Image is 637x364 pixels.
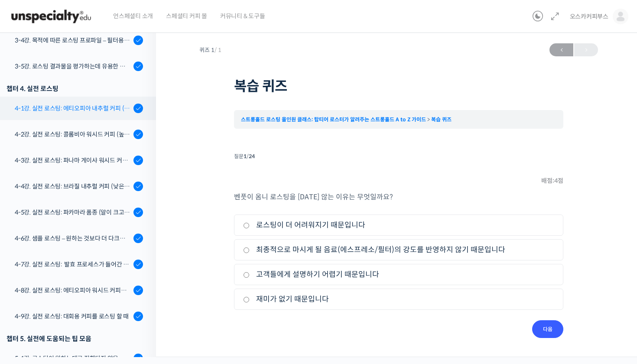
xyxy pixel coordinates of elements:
[6,333,143,344] div: 챕터 5. 실전에 도움되는 팁 모음
[541,175,563,187] span: 배점: 점
[243,223,250,228] input: 로스팅이 더 어려워지기 때문입니다
[234,78,563,94] h1: 복습 퀴즈
[15,36,131,45] div: 3-4강. 목적에 따른 로스팅 프로파일 – 필터용, 에스프레소용
[532,320,563,338] input: 다음
[79,288,90,295] span: 대화
[234,150,563,162] div: 질문 /
[549,44,573,56] span: ←
[15,208,131,217] div: 4-5강. 실전 로스팅: 파카마라 품종 (알이 크고 산지에서 건조가 고르게 되기 힘든 경우)
[57,275,112,296] a: 대화
[15,312,131,321] div: 4-9강. 실전 로스팅: 대회용 커피를 로스팅 할 때
[15,156,131,165] div: 4-3강. 실전 로스팅: 파나마 게이샤 워시드 커피 (플레이버 프로파일이 로스팅하기 까다로운 경우)
[244,153,247,159] span: 1
[3,275,57,296] a: 홈
[199,47,221,53] span: 퀴즈 1
[554,177,558,185] span: 4
[243,247,250,253] input: 최종적으로 마시게 될 음료(에스프레소/필터)의 강도를 반영하지 않기 때문입니다
[243,219,554,231] label: 로스팅이 더 어려워지기 때문입니다
[15,104,131,113] div: 4-1강. 실전 로스팅: 에티오피아 내추럴 커피 (당분이 많이 포함되어 있고 색이 고르지 않은 경우)
[243,272,250,278] input: 고객들에게 설명하기 어렵기 때문입니다
[134,288,144,295] span: 설정
[214,46,221,54] span: / 1
[15,182,131,191] div: 4-4강. 실전 로스팅: 브라질 내추럴 커피 (낮은 고도에서 재배되어 당분과 밀도가 낮은 경우)
[15,354,131,363] div: 5-1강. 로스팅이 원하는대로 진행되지 않을 때, 일관성이 떨어질 때
[15,260,131,269] div: 4-7강. 실전 로스팅: 발효 프로세스가 들어간 커피를 필터용으로 로스팅 할 때
[549,43,573,56] a: ←이전
[6,83,143,94] div: 챕터 4. 실전 로스팅
[15,130,131,139] div: 4-2강. 실전 로스팅: 콜롬비아 워시드 커피 (높은 밀도와 수분율 때문에 1차 크랙에서 많은 수분을 방출하는 경우)
[570,13,608,20] span: 오스카커피부스
[243,297,250,302] input: 재미가 없기 때문입니다
[241,116,426,123] a: 스트롱홀드 로스팅 올인원 클래스: 탑티어 로스터가 알려주는 스트롱홀드 A to Z 가이드
[27,288,32,295] span: 홈
[112,275,166,296] a: 설정
[15,286,131,295] div: 4-8강. 실전 로스팅: 에티오피아 워시드 커피를 에스프레소용으로 로스팅 할 때
[243,269,554,280] label: 고객들에게 설명하기 어렵기 때문입니다
[15,234,131,243] div: 4-6강. 샘플 로스팅 – 원하는 것보다 더 다크하게 로스팅 하는 이유
[243,244,554,256] label: 최종적으로 마시게 될 음료(에스프레소/필터)의 강도를 반영하지 않기 때문입니다
[234,191,563,203] p: 벤풋이 옴니 로스팅을 [DATE] 않는 이유는 무엇일까요?
[431,116,452,123] a: 복습 퀴즈
[243,293,554,305] label: 재미가 없기 때문입니다
[249,153,255,159] span: 24
[15,62,131,71] div: 3-5강. 로스팅 결과물을 평가하는데 유용한 팁들 – 연수를 활용한 커핑, 커핑용 분쇄도 찾기, 로스트 레벨에 따른 QC 등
